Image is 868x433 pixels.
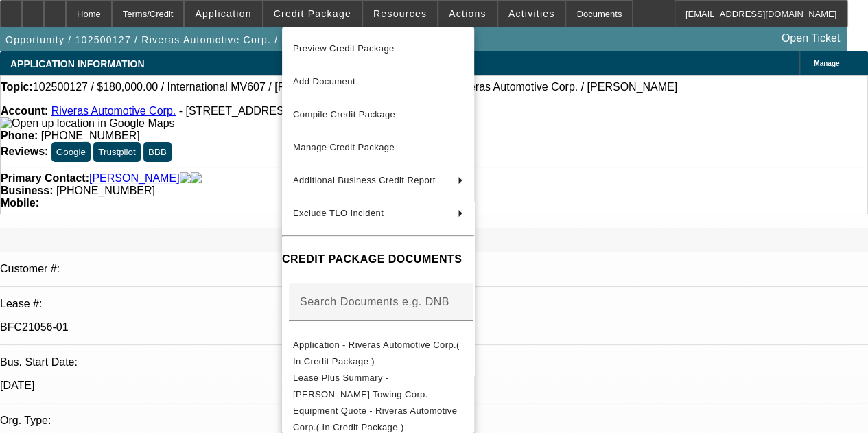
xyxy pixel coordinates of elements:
span: Manage Credit Package [293,142,395,152]
span: Add Document [293,76,355,86]
span: Additional Business Credit Report [293,175,436,185]
button: Lease Plus Summary - Rivera's Towing Corp. [282,370,474,403]
h4: CREDIT PACKAGE DOCUMENTS [282,252,474,268]
span: Compile Credit Package [293,109,395,119]
span: Exclude TLO Incident [293,208,384,218]
span: Equipment Quote - Riveras Automotive Corp.( In Credit Package ) [293,406,457,432]
span: Application - Riveras Automotive Corp.( In Credit Package ) [293,340,460,366]
span: Lease Plus Summary - [PERSON_NAME] Towing Corp. [293,373,428,399]
span: Preview Credit Package [293,43,395,54]
mat-label: Search Documents e.g. DNB [300,296,449,307]
button: Application - Riveras Automotive Corp.( In Credit Package ) [282,337,474,370]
